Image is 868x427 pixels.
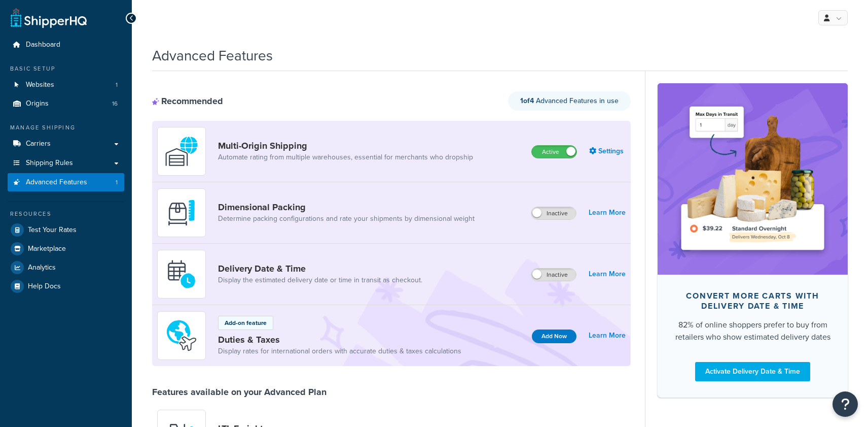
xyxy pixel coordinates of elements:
span: 1 [116,178,118,187]
span: Dashboard [26,41,60,49]
strong: 1 of 4 [520,95,534,106]
a: Help Docs [8,277,124,295]
a: Carriers [8,135,124,153]
div: Features available on your Advanced Plan [152,386,327,398]
div: Resources [8,210,124,218]
span: Origins [26,100,49,108]
img: feature-image-ddt-36eae7f7280da8017bfb280eaccd9c446f90b1fe08728e4019434db127062ab4.png [673,98,833,259]
button: Open Resource Center [833,391,858,417]
img: gfkeb5ejjkALwAAAABJRU5ErkJggg== [164,256,199,292]
div: Manage Shipping [8,123,124,132]
a: Test Your Rates [8,221,124,239]
span: Advanced Features [26,178,87,187]
a: Display rates for international orders with accurate duties & taxes calculations [218,346,461,356]
span: Analytics [28,264,56,272]
a: Learn More [589,267,626,281]
a: Dashboard [8,36,124,54]
a: Shipping Rules [8,154,124,173]
li: Advanced Features [8,173,124,192]
a: Delivery Date & Time [218,263,422,274]
label: Active [532,146,576,158]
a: Activate Delivery Date & Time [695,362,810,381]
li: Websites [8,76,124,94]
img: icon-duo-feat-landed-cost-7136b061.png [164,318,199,353]
label: Inactive [531,207,576,219]
p: Add-on feature [225,318,267,327]
label: Inactive [531,269,576,281]
a: Duties & Taxes [218,334,461,345]
span: Marketplace [28,245,66,253]
img: DTVBYsAAAAAASUVORK5CYII= [164,195,199,231]
li: Origins [8,94,124,113]
span: Websites [26,81,54,89]
div: 82% of online shoppers prefer to buy from retailers who show estimated delivery dates [674,319,831,343]
a: Determine packing configurations and rate your shipments by dimensional weight [218,214,475,224]
a: Advanced Features1 [8,173,124,192]
a: Settings [589,144,626,158]
a: Learn More [589,329,626,343]
div: Basic Setup [8,64,124,73]
button: Add Now [532,330,576,343]
span: 1 [116,81,118,89]
a: Dimensional Packing [218,202,475,213]
a: Display the estimated delivery date or time in transit as checkout. [218,275,422,285]
span: 16 [112,100,118,108]
img: WatD5o0RtDAAAAAElFTkSuQmCC [164,134,199,169]
span: Test Your Rates [28,226,77,235]
span: Shipping Rules [26,159,73,168]
h1: Advanced Features [152,46,273,65]
a: Multi-Origin Shipping [218,140,473,151]
a: Automate rating from multiple warehouses, essential for merchants who dropship [218,152,473,162]
a: Marketplace [8,240,124,258]
div: Convert more carts with delivery date & time [674,291,831,311]
div: Recommended [152,95,223,107]
a: Websites1 [8,76,124,94]
a: Analytics [8,258,124,277]
a: Origins16 [8,94,124,113]
a: Learn More [589,206,626,220]
span: Advanced Features in use [520,95,619,106]
span: Help Docs [28,282,61,291]
span: Carriers [26,140,51,148]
